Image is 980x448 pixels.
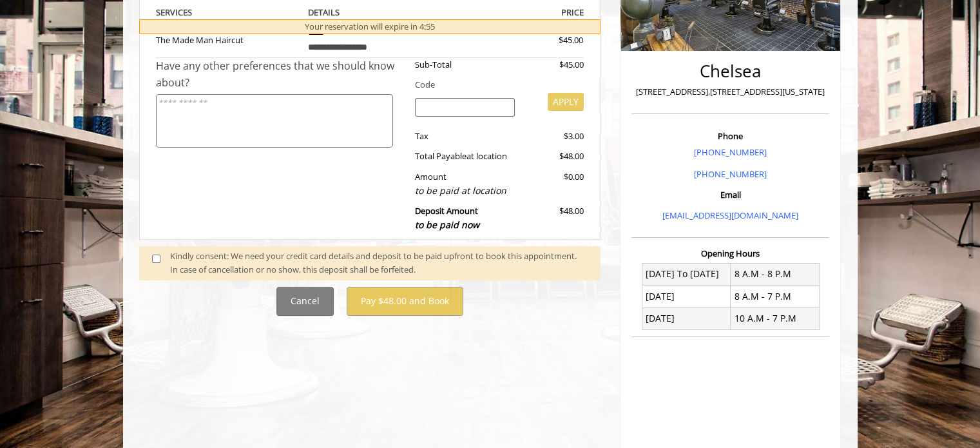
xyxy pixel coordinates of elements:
h3: Phone [635,131,826,141]
h3: Email [635,190,826,199]
th: SERVICE [156,5,299,20]
p: [STREET_ADDRESS],[STREET_ADDRESS][US_STATE] [635,85,826,99]
th: DETAILS [298,5,441,20]
td: [DATE] To [DATE] [642,263,731,285]
a: [PHONE_NUMBER] [694,168,767,180]
div: Your reservation will expire in 4:55 [139,19,601,34]
span: S [187,6,192,18]
button: Cancel [276,287,334,316]
div: Kindly consent: We need your credit card details and deposit to be paid upfront to book this appo... [170,249,588,277]
div: $48.00 [524,204,584,232]
button: Pay $48.00 and Book [347,287,463,316]
div: $3.00 [524,130,584,143]
a: [EMAIL_ADDRESS][DOMAIN_NAME] [662,209,798,221]
div: Amount [405,170,524,198]
button: APPLY [548,93,584,111]
td: The Made Man Haircut [156,20,299,58]
div: $0.00 [524,170,584,198]
div: Have any other preferences that we should know about? [156,58,406,91]
td: 10 A.M - 7 P.M [731,307,820,329]
td: [DATE] [642,286,731,307]
td: 8 A.M - 7 P.M [731,286,820,307]
span: at location [466,150,507,162]
h2: Chelsea [635,62,826,81]
span: to be paid now [415,219,479,231]
th: PRICE [441,5,584,20]
div: Tax [405,130,524,143]
div: Sub-Total [405,58,524,72]
div: Code [405,78,584,92]
b: Deposit Amount [415,205,479,231]
div: Total Payable [405,150,524,163]
td: [DATE] [642,307,731,329]
a: [PHONE_NUMBER] [694,146,767,158]
div: to be paid at location [415,184,515,198]
h3: Opening Hours [631,249,829,258]
div: $45.00 [524,58,584,72]
td: 8 A.M - 8 P.M [731,263,820,285]
div: $45.00 [512,34,583,47]
div: $48.00 [524,150,584,163]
